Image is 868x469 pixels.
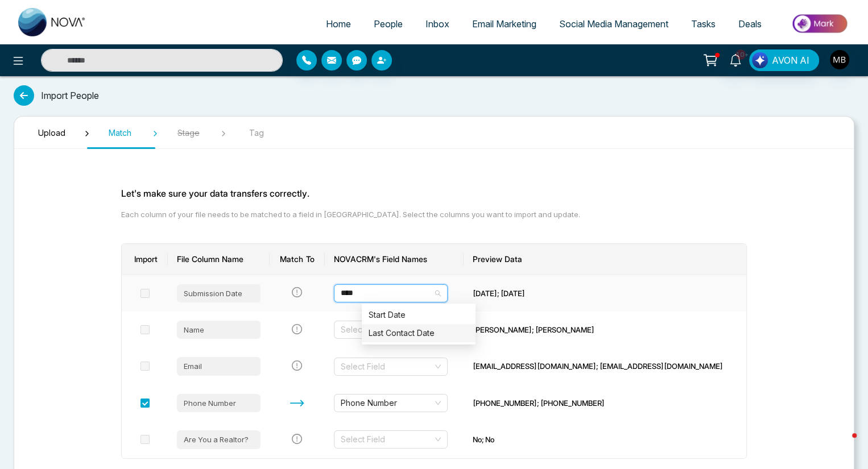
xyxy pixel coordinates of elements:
img: Lead Flow [752,52,768,68]
span: Email Marketing [472,18,536,30]
div: Start Date [362,306,476,324]
span: Tasks [691,18,716,30]
span: Tag [228,127,285,139]
img: User Avatar [830,50,849,69]
button: AVON AI [749,49,819,71]
div: [PHONE_NUMBER]; [PHONE_NUMBER] [473,397,737,409]
div: No; No [473,434,737,445]
span: Deals [738,18,762,30]
th: NOVACRM's Field Names [325,244,464,275]
div: [DATE]; [DATE] [473,288,737,299]
span: Inbox [425,18,449,30]
a: Home [315,13,362,35]
iframe: Intercom live chat [829,430,857,458]
div: [EMAIL_ADDRESS][DOMAIN_NAME]; [EMAIL_ADDRESS][DOMAIN_NAME] [473,360,737,372]
span: Import People [41,89,99,102]
span: Social Media Management [559,18,668,30]
span: Home [326,18,351,30]
p: Let's make sure your data transfers correctly. [121,186,747,200]
th: Match To [270,244,325,275]
a: People [362,13,414,35]
div: Submission Date [177,284,261,302]
a: Inbox [414,13,461,35]
span: Match [92,127,148,139]
span: exclamation-circle [292,434,302,444]
span: exclamation-circle [292,360,302,371]
div: Email [177,357,261,375]
div: Name [177,321,261,339]
span: Phone Number [341,395,441,412]
a: Tasks [680,13,727,35]
div: Phone Number [177,394,261,412]
a: Social Media Management [548,13,680,35]
span: Upload [23,127,80,139]
p: Each column of your file needs to be matched to a field in [GEOGRAPHIC_DATA]. Select the columns ... [121,209,747,221]
div: Are You a Realtor? [177,430,261,449]
span: Stage [160,127,217,139]
div: Start Date [369,309,469,321]
a: Email Marketing [461,13,548,35]
span: People [374,18,403,30]
a: 10+ [722,49,749,69]
div: Last Contact Date [362,324,476,342]
img: Market-place.gif [779,11,861,36]
th: Preview Data [464,244,746,275]
img: Nova CRM Logo [18,8,86,36]
span: exclamation-circle [292,287,302,297]
a: Deals [727,13,773,35]
div: [PERSON_NAME]; [PERSON_NAME] [473,324,737,335]
th: File Column Name [168,244,270,275]
div: Last Contact Date [369,327,469,339]
span: exclamation-circle [292,324,302,334]
span: 10+ [735,49,746,60]
th: Import [122,244,168,275]
span: AVON AI [772,53,809,67]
